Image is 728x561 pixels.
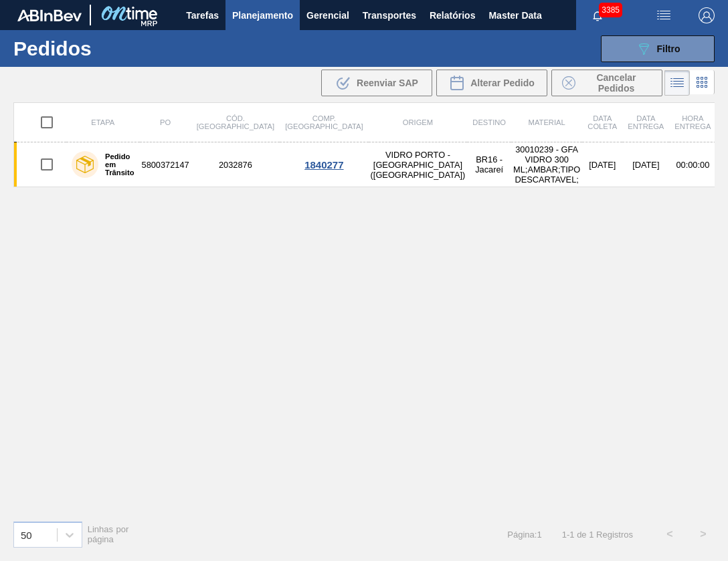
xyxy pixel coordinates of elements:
span: Reenviar SAP [357,78,418,88]
span: Cód. [GEOGRAPHIC_DATA] [197,114,274,130]
div: Alterar Pedido [436,70,547,96]
button: Filtro [601,35,715,62]
span: Transportes [363,7,416,23]
span: Tarefas [186,7,219,23]
div: Visão em Cards [690,70,715,96]
span: Linhas por página [88,524,129,544]
td: 00:00:00 [669,142,716,187]
span: Comp. [GEOGRAPHIC_DATA] [285,114,363,130]
div: Cancelar Pedidos em Massa [551,70,662,96]
div: Reenviar SAP [321,70,432,96]
span: Filtro [657,43,680,54]
span: Relatórios [430,7,475,23]
div: 1840277 [282,159,366,171]
button: < [653,518,687,551]
span: Material [529,118,565,126]
td: BR16 - Jacareí [467,142,511,187]
span: Data coleta [587,114,617,130]
img: TNhmsLtSVTkK8tSr43FrP2fwEKptu5GPRR3wAAAABJRU5ErkJggg== [17,9,82,21]
td: [DATE] [622,142,669,187]
img: userActions [656,7,672,23]
span: Hora Entrega [674,114,711,130]
label: Pedido em Trânsito [98,152,134,177]
td: 30010239 - GFA VIDRO 300 ML;AMBAR;TIPO DESCARTAVEL; [511,142,582,187]
td: VIDRO PORTO - [GEOGRAPHIC_DATA] ([GEOGRAPHIC_DATA]) [369,142,468,187]
span: Alterar Pedido [470,78,535,88]
td: 5800372147 [140,142,191,187]
span: 1 - 1 de 1 Registros [562,530,633,540]
img: Logout [699,7,715,23]
span: Cancelar Pedidos [581,72,652,94]
button: Cancelar Pedidos [551,70,662,96]
td: 2032876 [191,142,280,187]
span: Página : 1 [507,530,541,540]
div: Visão em Lista [664,70,690,96]
span: Planejamento [232,7,293,23]
span: Data entrega [628,114,664,130]
span: Etapa [91,118,114,126]
span: PO [160,118,171,126]
span: Destino [472,118,506,126]
span: 3385 [599,3,622,17]
button: > [687,518,720,551]
h1: Pedidos [13,41,191,56]
div: 50 [21,529,32,540]
td: [DATE] [582,142,622,187]
button: Notificações [576,6,619,25]
span: Origem [403,118,433,126]
span: Gerencial [306,7,349,23]
span: Master Data [488,7,541,23]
